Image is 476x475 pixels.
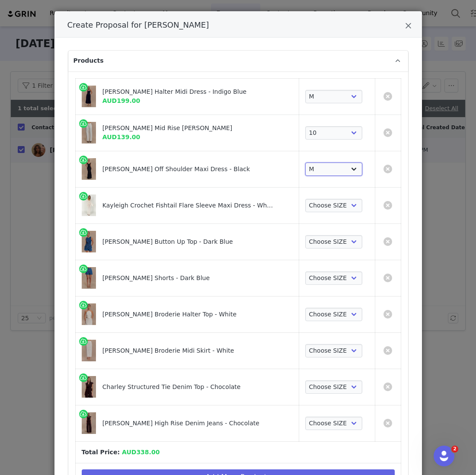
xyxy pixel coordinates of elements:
div: Kayleigh Crochet Fishtail Flare Sleeve Maxi Dress - White [102,201,274,210]
img: 241216_MESHKI_CordiallyInvited_Drp4_13_739.jpg [82,267,96,289]
img: 250416_MESHKI_Viva2_33_1487.jpg [82,303,96,325]
div: [PERSON_NAME] Halter Midi Dress - Indigo Blue [102,87,274,96]
span: AUD199.00 [102,97,140,104]
img: 250528_MESHKIViva7_12_550.jpg [82,122,96,143]
span: Create Proposal for [PERSON_NAME] [67,20,209,29]
div: [PERSON_NAME] Shorts - Dark Blue [102,274,274,283]
div: Charley Structured Tie Denim Top - Chocolate [102,383,274,392]
div: [PERSON_NAME] Button Up Top - Dark Blue [102,237,274,246]
iframe: Intercom live chat [434,446,454,466]
img: 250909_MESHKI_DenimDrop_17_821.jpg [82,376,96,398]
div: [PERSON_NAME] Mid Rise [PERSON_NAME] [102,124,274,133]
button: Close [405,22,412,32]
img: 241216_MESHKI_CordiallyInvited_Drp4_13_733.jpg [82,231,96,252]
span: AUD338.00 [122,449,160,456]
b: Total Price: [82,449,120,456]
img: 241127_MESHKI_CordiallyInvited_01_061.jpg [82,158,96,180]
div: [PERSON_NAME] High Rise Denim Jeans - Chocolate [102,419,274,428]
img: 20230418-meshki-ecomm-deesee-katie3739.jpg [82,194,96,216]
span: Products [73,56,104,65]
span: AUD139.00 [102,134,140,140]
img: 250909_MESHKI_DenimDrop_17_793.jpg [82,412,96,434]
div: [PERSON_NAME] Off Shoulder Maxi Dress - Black [102,165,274,174]
div: [PERSON_NAME] Broderie Halter Top - White [102,310,274,319]
img: 250416_MESHKI_Viva2_33_1507.jpg [82,340,96,361]
span: 2 [451,446,458,453]
div: [PERSON_NAME] Broderie Midi Skirt - White [102,346,274,355]
img: 250218_MESHKI_BridalResort_21_1164.jpg [82,86,96,107]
